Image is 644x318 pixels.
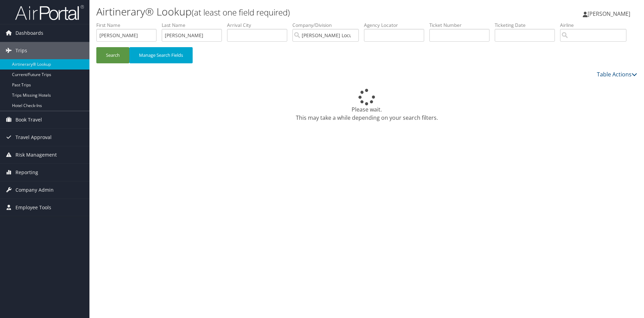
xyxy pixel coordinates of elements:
[560,22,632,29] label: Airline
[227,22,292,29] label: Arrival City
[583,3,637,24] a: [PERSON_NAME]
[292,22,364,29] label: Company/Division
[15,199,51,216] span: Employee Tools
[96,89,637,122] div: Please wait. This may take a while depending on your search filters.
[495,22,560,29] label: Ticketing Date
[588,10,630,18] span: [PERSON_NAME]
[96,47,129,63] button: Search
[15,164,38,181] span: Reporting
[429,22,495,29] label: Ticket Number
[597,71,637,78] a: Table Actions
[15,42,27,59] span: Trips
[15,24,43,42] span: Dashboards
[192,7,290,18] small: (at least one field required)
[15,111,42,128] span: Book Travel
[96,4,457,19] h1: Airtinerary® Lookup
[15,146,57,163] span: Risk Management
[15,4,84,21] img: airportal-logo.png
[15,181,54,199] span: Company Admin
[162,22,227,29] label: Last Name
[129,47,193,63] button: Manage Search Fields
[15,129,52,146] span: Travel Approval
[96,22,162,29] label: First Name
[364,22,429,29] label: Agency Locator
